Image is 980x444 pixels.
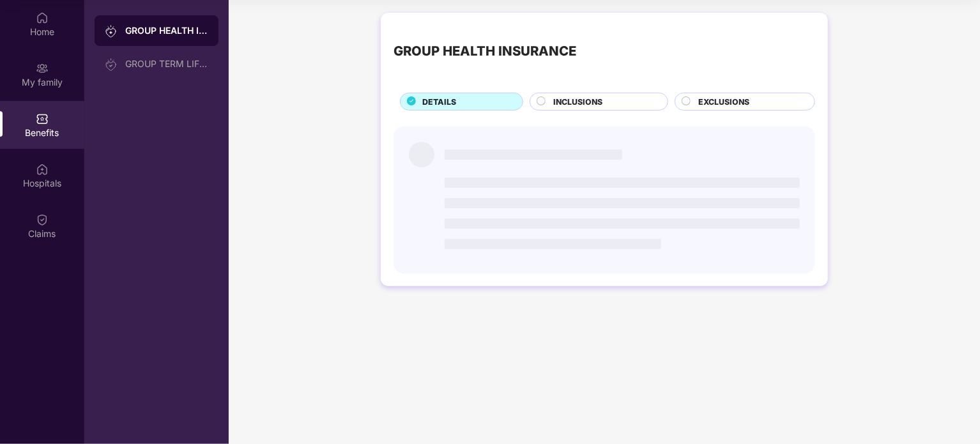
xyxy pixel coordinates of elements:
[105,58,118,71] img: svg+xml;base64,PHN2ZyB3aWR0aD0iMjAiIGhlaWdodD0iMjAiIHZpZXdCb3g9IjAgMCAyMCAyMCIgZmlsbD0ibm9uZSIgeG...
[394,41,576,61] div: GROUP HEALTH INSURANCE
[125,59,208,69] div: GROUP TERM LIFE INSURANCE
[125,24,208,37] div: GROUP HEALTH INSURANCE
[36,112,49,125] img: svg+xml;base64,PHN2ZyBpZD0iQmVuZWZpdHMiIHhtbG5zPSJodHRwOi8vd3d3LnczLm9yZy8yMDAwL3N2ZyIgd2lkdGg9Ij...
[698,96,749,108] span: EXCLUSIONS
[36,62,49,75] img: svg+xml;base64,PHN2ZyB3aWR0aD0iMjAiIGhlaWdodD0iMjAiIHZpZXdCb3g9IjAgMCAyMCAyMCIgZmlsbD0ibm9uZSIgeG...
[36,163,49,176] img: svg+xml;base64,PHN2ZyBpZD0iSG9zcGl0YWxzIiB4bWxucz0iaHR0cDovL3d3dy53My5vcmcvMjAwMC9zdmciIHdpZHRoPS...
[36,11,49,24] img: svg+xml;base64,PHN2ZyBpZD0iSG9tZSIgeG1sbnM9Imh0dHA6Ly93d3cudzMub3JnLzIwMDAvc3ZnIiB3aWR0aD0iMjAiIG...
[105,25,118,38] img: svg+xml;base64,PHN2ZyB3aWR0aD0iMjAiIGhlaWdodD0iMjAiIHZpZXdCb3g9IjAgMCAyMCAyMCIgZmlsbD0ibm9uZSIgeG...
[553,96,602,108] span: INCLUSIONS
[36,213,49,226] img: svg+xml;base64,PHN2ZyBpZD0iQ2xhaW0iIHhtbG5zPSJodHRwOi8vd3d3LnczLm9yZy8yMDAwL3N2ZyIgd2lkdGg9IjIwIi...
[422,96,456,108] span: DETAILS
